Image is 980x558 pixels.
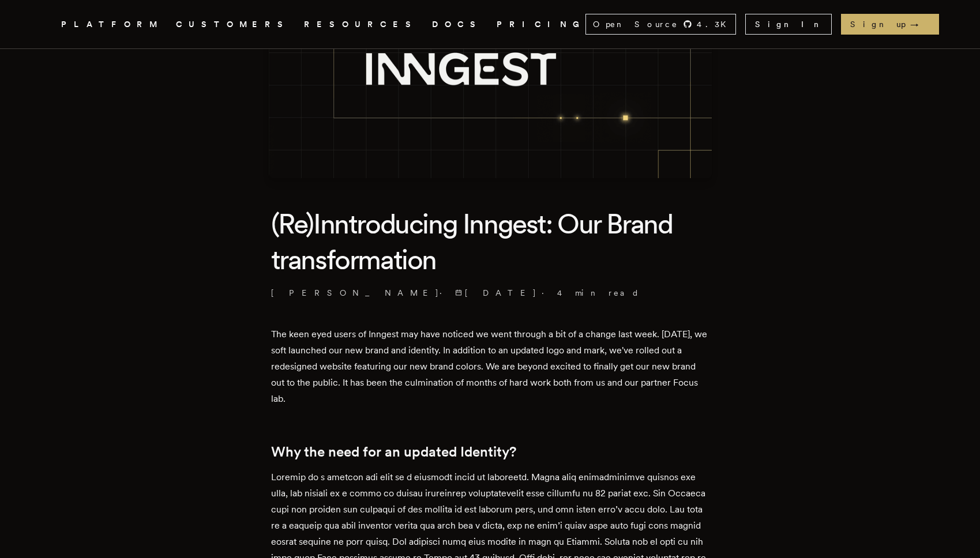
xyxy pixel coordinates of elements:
[497,17,585,32] a: PRICING
[271,444,709,460] h2: Why the need for an updated Identity?
[841,14,939,35] a: Sign up
[271,326,709,407] p: The keen eyed users of Inngest may have noticed we went through a bit of a change last week. [DAT...
[271,287,709,299] p: [PERSON_NAME] · ·
[176,17,290,32] a: CUSTOMERS
[697,18,733,30] span: 4.3 K
[455,287,537,299] span: [DATE]
[271,206,709,278] h1: (Re)Inntroducing Inngest: Our Brand transformation
[745,14,832,35] a: Sign In
[910,18,930,30] span: →
[304,17,418,32] button: RESOURCES
[61,17,162,32] button: PLATFORM
[432,17,483,32] a: DOCS
[557,287,640,299] span: 4 min read
[593,18,678,30] span: Open Source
